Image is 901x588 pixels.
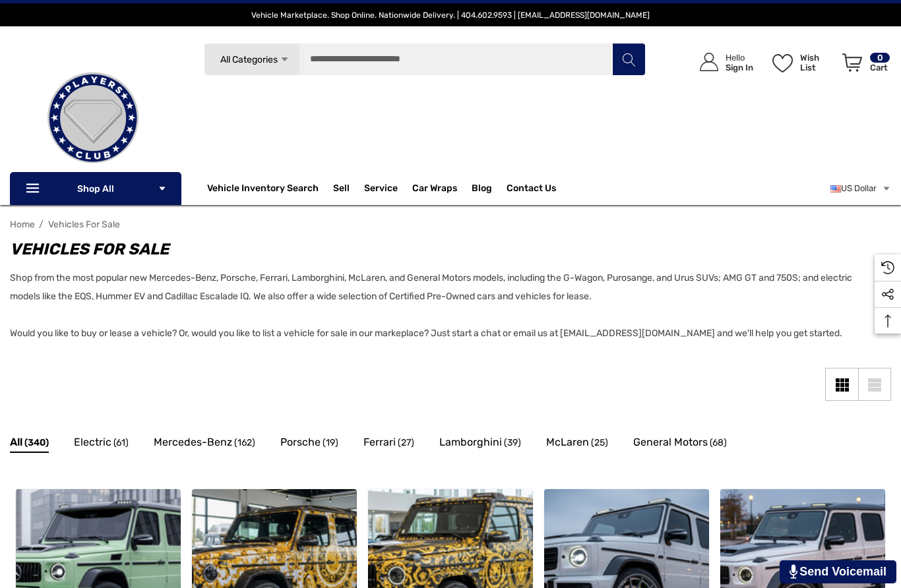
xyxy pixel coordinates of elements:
a: Button Go To Sub Category McLaren [546,434,608,455]
span: (162) [234,434,255,452]
a: Button Go To Sub Category Lamborghini [439,434,521,455]
span: (340) [24,434,49,452]
span: Electric [74,434,111,451]
h1: Vehicles For Sale [10,237,878,261]
span: (19) [323,434,338,452]
svg: Review Your Cart [842,53,862,72]
span: All Categories [220,54,277,65]
p: 0 [870,53,890,63]
button: Search [612,43,645,76]
svg: Icon Line [24,181,44,196]
a: Blog [472,183,492,197]
span: (39) [504,434,521,452]
span: Sell [333,183,350,197]
span: (27) [398,434,414,452]
a: Cart with 0 items [836,40,891,91]
a: Button Go To Sub Category General Motors [633,434,727,455]
svg: Social Media [881,288,894,301]
span: McLaren [546,434,589,451]
a: Button Go To Sub Category Mercedes-Benz [154,434,255,455]
a: Button Go To Sub Category Porsche [280,434,338,455]
a: Home [10,219,35,230]
span: Mercedes-Benz [154,434,232,451]
p: Shop All [10,172,181,205]
a: Car Wraps [412,175,472,202]
p: Sign In [726,63,753,73]
a: Send Voicemail [780,560,896,583]
span: Vehicle Marketplace. Shop Online. Nationwide Delivery. | 404.602.9593 | [EMAIL_ADDRESS][DOMAIN_NAME] [251,11,650,20]
a: Sign in [685,40,760,85]
a: Service [364,183,398,197]
span: All [10,434,22,451]
a: Contact Us [507,183,556,197]
p: Shop from the most popular new Mercedes-Benz, Porsche, Ferrari, Lamborghini, McLaren, and General... [10,269,878,343]
img: PjwhLS0gR2VuZXJhdG9yOiBHcmF2aXQuaW8gLS0+PHN2ZyB4bWxucz0iaHR0cDovL3d3dy53My5vcmcvMjAwMC9zdmciIHhtb... [790,564,798,579]
a: Vehicles For Sale [48,219,120,230]
p: Hello [726,53,753,63]
svg: Icon User Account [700,53,718,71]
a: USD [830,175,891,202]
span: (61) [113,434,129,452]
a: Button Go To Sub Category Ferrari [363,434,414,455]
p: Cart [870,63,890,73]
a: All Categories Icon Arrow Down Icon Arrow Up [204,43,299,76]
span: (25) [591,434,608,452]
svg: Top [875,314,901,328]
a: List View [858,368,891,401]
a: Wish List Wish List [766,40,836,85]
svg: Icon Arrow Down [158,184,167,193]
span: Porsche [280,434,321,451]
p: Wish List [800,53,835,73]
span: (68) [710,434,727,452]
svg: Icon Arrow Down [280,55,290,65]
a: Button Go To Sub Category Electric [74,434,129,455]
span: Car Wraps [412,183,457,197]
a: Sell [333,175,364,202]
span: Ferrari [363,434,396,451]
svg: Recently Viewed [881,261,894,274]
svg: Wish List [772,54,793,73]
a: Grid View [825,368,858,401]
img: Players Club | Cars For Sale [27,52,159,184]
span: General Motors [633,434,708,451]
span: Lamborghini [439,434,502,451]
nav: Breadcrumb [10,213,891,236]
a: Vehicle Inventory Search [207,183,319,197]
